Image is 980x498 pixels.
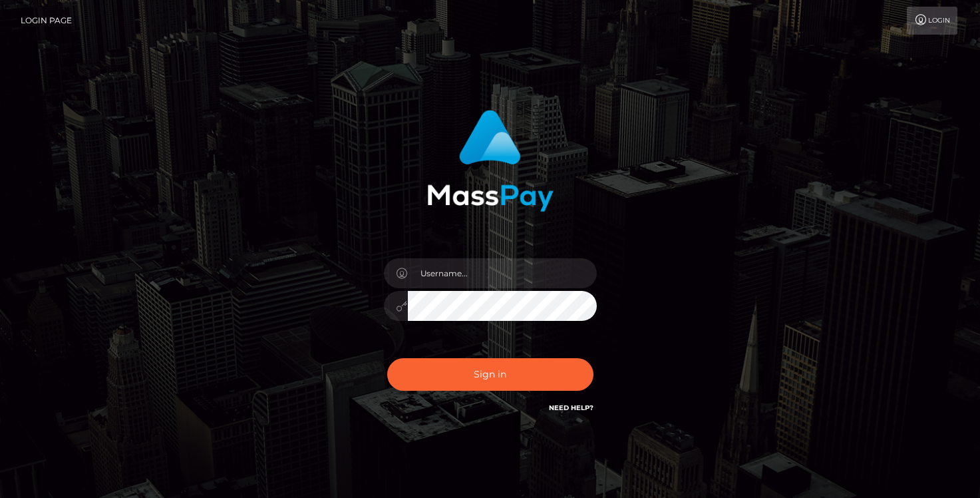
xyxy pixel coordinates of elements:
img: MassPay Login [427,110,554,212]
a: Need Help? [549,403,593,412]
input: Username... [408,258,597,288]
button: Sign in [387,358,593,391]
a: Login [907,7,957,35]
a: Login Page [21,7,72,35]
